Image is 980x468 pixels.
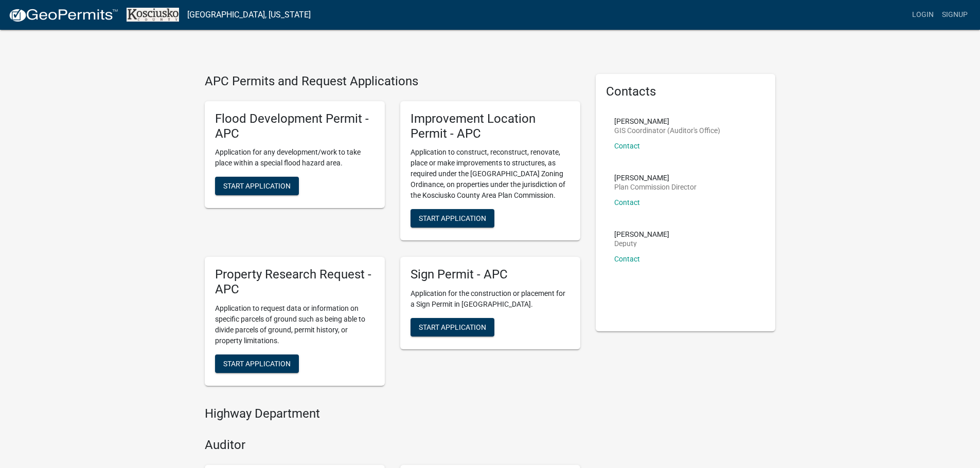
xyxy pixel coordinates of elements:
h5: Improvement Location Permit - APC [411,111,570,141]
img: Kosciusko County, Indiana [127,8,179,22]
h4: APC Permits and Request Applications [205,74,580,89]
p: Application to construct, reconstruct, renovate, place or make improvements to structures, as req... [411,147,570,201]
p: GIS Coordinator (Auditor's Office) [614,127,720,134]
h4: Highway Department [205,406,580,421]
h5: Flood Development Permit - APC [215,111,375,141]
button: Start Application [215,354,299,373]
a: Contact [614,142,640,150]
p: Deputy [614,240,669,247]
p: Application for the construction or placement for a Sign Permit in [GEOGRAPHIC_DATA]. [411,288,570,310]
span: Start Application [419,323,486,331]
a: Signup [938,5,972,25]
a: [GEOGRAPHIC_DATA], [US_STATE] [187,6,311,24]
span: Start Application [419,214,486,222]
p: Application for any development/work to take place within a special flood hazard area. [215,147,375,169]
p: [PERSON_NAME] [614,231,669,238]
button: Start Application [411,209,494,228]
button: Start Application [215,177,299,195]
span: Start Application [223,359,291,367]
span: Start Application [223,182,291,190]
p: Plan Commission Director [614,183,697,191]
h5: Sign Permit - APC [411,267,570,282]
h4: Auditor [205,438,580,453]
a: Contact [614,255,640,263]
p: [PERSON_NAME] [614,118,720,125]
button: Start Application [411,318,494,336]
p: [PERSON_NAME] [614,174,697,181]
a: Contact [614,198,640,207]
a: Login [908,5,938,25]
h5: Property Research Request - APC [215,267,375,297]
h5: Contacts [606,84,765,99]
p: Application to request data or information on specific parcels of ground such as being able to di... [215,303,375,346]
